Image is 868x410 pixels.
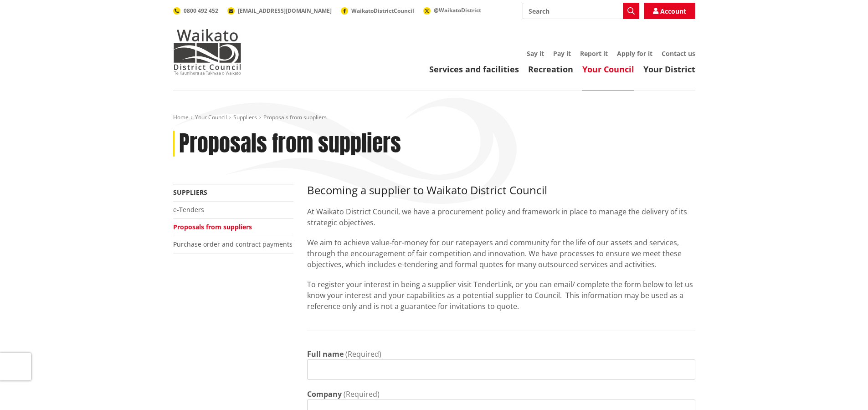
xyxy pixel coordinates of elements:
a: Recreation [528,64,573,75]
h1: Proposals from suppliers [179,131,401,157]
a: Your Council [582,64,634,75]
a: Suppliers [173,188,207,197]
a: Report it [580,49,608,58]
label: Full name [307,349,344,359]
a: Suppliers [233,113,257,121]
a: Purchase order and contract payments [173,240,293,248]
p: To register your interest in being a supplier visit TenderLink, or you can email/ complete the fo... [307,279,695,312]
nav: breadcrumb [173,114,695,121]
a: WaikatoDistrictCouncil [341,7,414,15]
p: We aim to achieve value-for-money for our ratepayers and community for the life of our assets and... [307,237,695,270]
span: WaikatoDistrictCouncil [351,7,414,15]
p: At Waikato District Council, we have a procurement policy and framework in place to manage the de... [307,206,695,228]
a: Proposals from suppliers [173,223,252,231]
a: Home [173,113,189,121]
a: @WaikatoDistrict [423,6,481,14]
span: [EMAIL_ADDRESS][DOMAIN_NAME] [238,7,332,15]
img: Waikato District Council - Te Kaunihera aa Takiwaa o Waikato [173,29,241,75]
a: Your Council [195,113,227,121]
span: (Required) [345,349,381,359]
a: Account [644,3,695,19]
label: Company [307,389,342,400]
a: e-Tenders [173,205,204,214]
span: 0800 492 452 [184,7,218,15]
a: Contact us [662,49,695,58]
a: Apply for it [617,49,652,58]
a: Your District [643,64,695,75]
a: Pay it [553,49,571,58]
span: Proposals from suppliers [263,113,327,121]
input: Search input [523,3,639,19]
h3: Becoming a supplier to Waikato District Council [307,184,695,197]
a: Say it [527,49,544,58]
a: [EMAIL_ADDRESS][DOMAIN_NAME] [227,7,332,15]
a: 0800 492 452 [173,7,218,15]
span: (Required) [344,389,380,399]
a: Services and facilities [429,64,519,75]
span: @WaikatoDistrict [434,6,481,14]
